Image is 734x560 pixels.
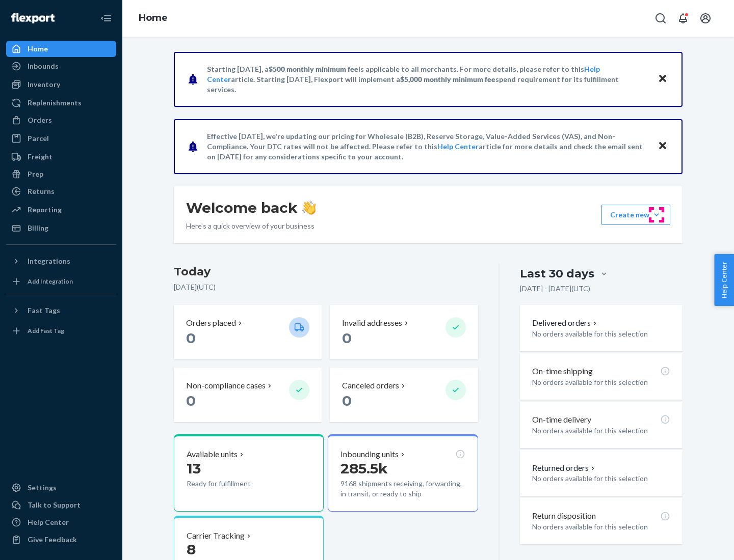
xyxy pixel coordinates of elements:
[186,380,266,391] p: Non-compliance cases
[28,115,52,125] div: Orders
[187,449,238,460] p: Available units
[28,98,82,108] div: Replenishments
[650,8,671,29] button: Open Search Box
[6,531,116,548] button: Give Feedback
[28,133,49,144] div: Parcel
[207,131,648,162] p: Effective [DATE], we're updating our pricing for Wholesale (B2B), Reserve Storage, Value-Added Se...
[187,460,201,477] span: 13
[96,8,116,29] button: Close Navigation
[532,510,596,522] p: Return disposition
[532,426,670,436] p: No orders available for this selection
[28,483,57,493] div: Settings
[186,329,196,347] span: 0
[532,522,670,532] p: No orders available for this selection
[207,64,648,95] p: Starting [DATE], a is applicable to all merchants. For more details, please refer to this article...
[400,75,495,83] span: $5,000 monthly minimum fee
[656,72,669,87] button: Close
[342,317,402,329] p: Invalid addresses
[714,254,734,306] button: Help Center
[656,139,669,154] button: Close
[6,497,116,513] a: Talk to Support
[532,329,670,339] p: No orders available for this selection
[186,392,196,409] span: 0
[174,305,322,359] button: Orders placed 0
[28,152,53,162] div: Freight
[6,41,116,57] a: Home
[174,434,324,512] button: Available units13Ready for fulfillment
[6,149,116,165] a: Freight
[6,166,116,182] a: Prep
[28,277,73,286] div: Add Integration
[342,392,352,409] span: 0
[6,112,116,128] a: Orders
[28,256,70,266] div: Integrations
[6,202,116,218] a: Reporting
[6,480,116,496] a: Settings
[28,169,43,179] div: Prep
[673,8,693,29] button: Open notifications
[186,221,316,231] p: Here’s a quick overview of your business
[28,79,60,90] div: Inventory
[6,253,116,269] button: Integrations
[532,317,599,329] button: Delivered orders
[520,284,590,294] p: [DATE] - [DATE] ( UTC )
[340,449,399,460] p: Inbounding units
[302,201,316,215] img: hand-wave emoji
[186,199,316,217] h1: Welcome back
[28,500,81,510] div: Talk to Support
[340,479,465,499] p: 9168 shipments receiving, forwarding, in transit, or ready to ship
[532,414,591,426] p: On-time delivery
[695,8,716,29] button: Open account menu
[186,317,236,329] p: Orders placed
[6,323,116,339] a: Add Fast Tag
[6,302,116,319] button: Fast Tags
[28,61,59,71] div: Inbounds
[330,305,478,359] button: Invalid addresses 0
[28,535,77,545] div: Give Feedback
[174,368,322,422] button: Non-compliance cases 0
[6,273,116,290] a: Add Integration
[174,264,478,280] h3: Today
[6,514,116,530] a: Help Center
[28,44,48,54] div: Home
[340,460,388,477] span: 285.5k
[28,517,69,527] div: Help Center
[187,541,196,558] span: 8
[28,186,55,197] div: Returns
[6,58,116,74] a: Inbounds
[6,95,116,111] a: Replenishments
[520,266,594,282] div: Last 30 days
[187,479,281,489] p: Ready for fulfillment
[130,4,176,33] ol: breadcrumbs
[6,183,116,200] a: Returns
[6,220,116,236] a: Billing
[342,380,399,391] p: Canceled orders
[174,282,478,292] p: [DATE] ( UTC )
[28,223,48,233] div: Billing
[532,377,670,387] p: No orders available for this selection
[601,205,670,225] button: Create new
[532,366,593,377] p: On-time shipping
[6,130,116,147] a: Parcel
[342,329,352,347] span: 0
[28,305,60,316] div: Fast Tags
[28,205,62,215] div: Reporting
[269,65,358,73] span: $500 monthly minimum fee
[139,12,168,23] a: Home
[187,530,245,542] p: Carrier Tracking
[328,434,478,512] button: Inbounding units285.5k9168 shipments receiving, forwarding, in transit, or ready to ship
[532,462,597,474] button: Returned orders
[6,76,116,93] a: Inventory
[532,473,670,484] p: No orders available for this selection
[330,368,478,422] button: Canceled orders 0
[437,142,479,151] a: Help Center
[11,13,55,23] img: Flexport logo
[28,326,64,335] div: Add Fast Tag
